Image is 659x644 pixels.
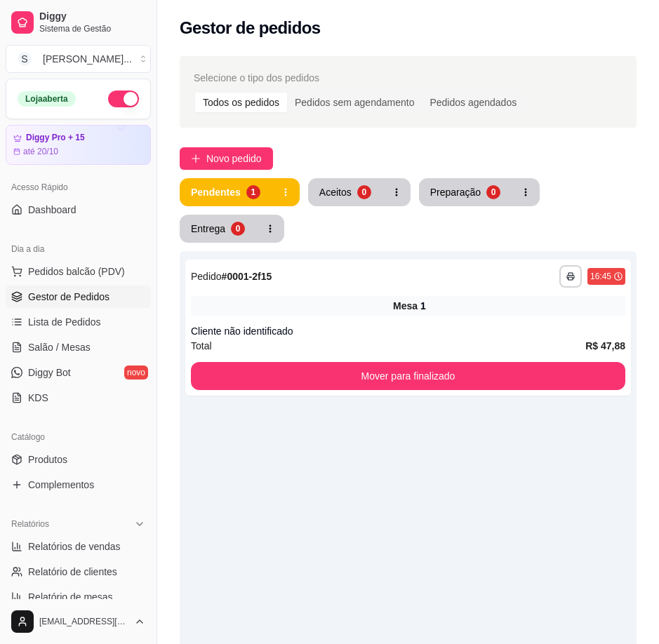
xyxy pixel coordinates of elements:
a: Produtos [6,448,151,471]
span: KDS [28,391,48,405]
span: plus [191,154,201,163]
button: Pendentes1 [180,178,272,206]
a: Dashboard [6,199,151,221]
div: 1 [420,299,426,313]
div: 1 [246,185,260,199]
h2: Gestor de pedidos [180,17,321,39]
div: Entrega [191,222,225,236]
div: 0 [486,185,500,199]
a: Salão / Mesas [6,336,151,358]
div: 0 [231,222,245,236]
div: [PERSON_NAME] ... [43,52,132,66]
a: Diggy Pro + 15até 20/10 [6,125,151,165]
a: DiggySistema de Gestão [6,6,151,39]
button: Novo pedido [180,147,273,170]
span: Sistema de Gestão [39,23,145,34]
div: Pedidos agendados [422,93,524,112]
span: Novo pedido [206,151,262,166]
a: KDS [6,387,151,409]
article: Diggy Pro + 15 [26,133,85,143]
div: Aceitos [319,185,352,199]
button: Pedidos balcão (PDV) [6,260,151,283]
div: Loja aberta [18,91,76,107]
span: Diggy [39,11,145,23]
a: Relatórios de vendas [6,535,151,558]
div: Todos os pedidos [195,93,287,112]
div: Pendentes [191,185,241,199]
span: Selecione o tipo dos pedidos [194,70,319,86]
div: Preparação [430,185,481,199]
span: Salão / Mesas [28,340,91,354]
div: Dia a dia [6,238,151,260]
div: 16:45 [590,271,611,282]
span: Mesa [393,299,418,313]
span: Relatórios [11,518,49,530]
div: Cliente não identificado [191,324,625,338]
button: Preparação0 [419,178,512,206]
span: Relatório de clientes [28,565,117,579]
button: Select a team [6,45,151,73]
strong: R$ 47,88 [585,340,625,351]
span: Relatório de mesas [28,590,113,604]
button: Aceitos0 [308,178,382,206]
div: Acesso Rápido [6,176,151,199]
a: Diggy Botnovo [6,361,151,384]
div: Pedidos sem agendamento [287,93,422,112]
a: Gestor de Pedidos [6,286,151,308]
a: Relatório de mesas [6,586,151,608]
span: Diggy Bot [28,365,71,380]
span: S [18,52,32,66]
a: Lista de Pedidos [6,311,151,333]
span: Lista de Pedidos [28,315,101,329]
button: Entrega0 [180,215,256,243]
span: [EMAIL_ADDRESS][DOMAIN_NAME] [39,616,128,627]
div: 0 [357,185,371,199]
span: Produtos [28,452,67,467]
span: Pedido [191,271,222,282]
a: Relatório de clientes [6,561,151,583]
span: Total [191,338,212,354]
a: Complementos [6,474,151,496]
span: Gestor de Pedidos [28,290,109,304]
article: até 20/10 [23,146,58,157]
span: Relatórios de vendas [28,539,121,554]
button: [EMAIL_ADDRESS][DOMAIN_NAME] [6,605,151,638]
div: Catálogo [6,426,151,448]
button: Alterar Status [108,90,139,107]
button: Mover para finalizado [191,362,625,390]
span: Pedidos balcão (PDV) [28,264,125,279]
span: Dashboard [28,203,76,217]
strong: # 0001-2f15 [222,271,272,282]
span: Complementos [28,478,94,492]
